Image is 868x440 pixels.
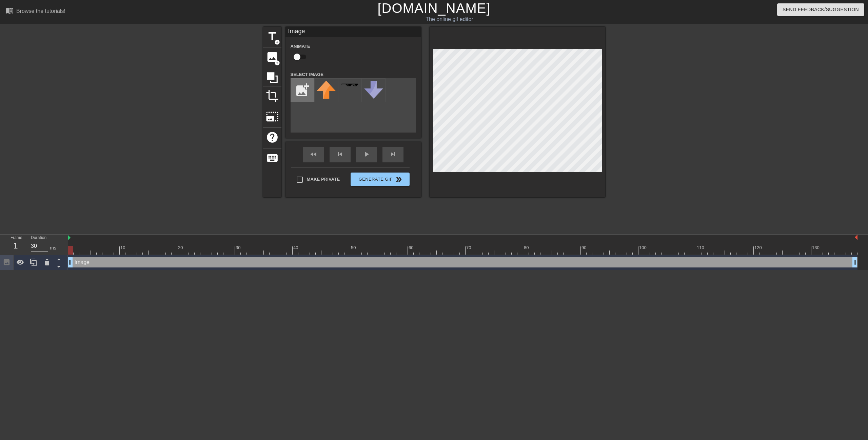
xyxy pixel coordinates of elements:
[754,244,763,251] div: 120
[266,131,279,144] span: help
[178,244,184,251] div: 20
[293,244,299,251] div: 40
[697,244,705,251] div: 110
[362,150,371,158] span: play_arrow
[336,150,344,158] span: skip_previous
[340,83,359,87] img: deal-with-it.png
[293,15,606,23] div: The online gif editor
[639,244,648,251] div: 100
[812,244,821,251] div: 130
[5,6,65,17] a: Browse the tutorials!
[50,244,56,252] div: ms
[351,173,409,186] button: Generate Gif
[266,51,279,63] span: image
[364,81,383,99] img: downvote.png
[524,244,530,251] div: 80
[351,244,357,251] div: 50
[266,30,279,43] span: title
[851,259,858,266] span: drag_handle
[353,175,407,183] span: Generate Gif
[5,6,14,15] span: menu_book
[274,60,280,66] span: add_circle
[377,1,490,16] a: [DOMAIN_NAME]
[266,89,279,102] span: crop
[31,236,46,240] label: Duration
[389,150,397,158] span: skip_next
[285,27,421,37] div: Image
[783,5,859,14] span: Send Feedback/Suggestion
[581,244,588,251] div: 90
[16,8,65,14] div: Browse the tutorials!
[855,235,857,240] img: bound-end.png
[274,39,280,45] span: add_circle
[266,152,279,164] span: keyboard
[67,259,74,266] span: drag_handle
[307,176,340,183] span: Make Private
[409,244,415,251] div: 60
[291,43,310,50] label: Animate
[291,71,324,78] label: Select Image
[120,244,126,251] div: 10
[11,240,21,252] div: 1
[5,235,26,254] div: Frame
[266,110,279,123] span: photo_size_select_large
[466,244,472,251] div: 70
[236,244,242,251] div: 30
[317,81,336,99] img: upvote.png
[395,175,403,183] span: double_arrow
[777,3,864,16] button: Send Feedback/Suggestion
[310,150,318,158] span: fast_rewind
